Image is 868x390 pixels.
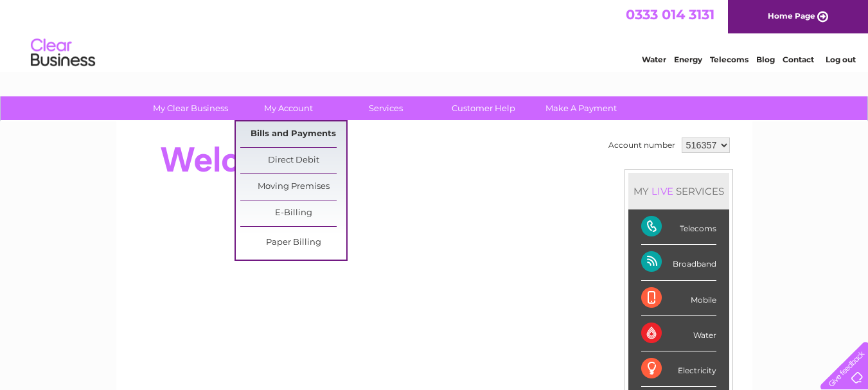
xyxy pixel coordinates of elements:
[333,96,439,120] a: Services
[626,6,714,22] a: 0333 014 3131
[30,33,96,73] img: logo.png
[240,148,346,173] a: Direct Debit
[240,121,346,147] a: Bills and Payments
[641,281,716,316] div: Mobile
[783,55,814,64] a: Contact
[649,185,676,197] div: LIVE
[430,96,536,120] a: Customer Help
[826,55,856,64] a: Log out
[240,230,346,256] a: Paper Billing
[641,245,716,280] div: Broadband
[628,173,729,209] div: MY SERVICES
[641,351,716,387] div: Electricity
[710,55,748,64] a: Telecoms
[674,55,702,64] a: Energy
[641,209,716,245] div: Telecoms
[240,174,346,200] a: Moving Premises
[605,134,678,156] td: Account number
[641,316,716,351] div: Water
[756,55,775,64] a: Blog
[642,55,666,64] a: Water
[131,7,738,62] div: Clear Business is a trading name of Verastar Limited (registered in [GEOGRAPHIC_DATA] No. 3667643...
[235,96,341,120] a: My Account
[240,200,346,226] a: E-Billing
[528,96,634,120] a: Make A Payment
[137,96,244,120] a: My Clear Business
